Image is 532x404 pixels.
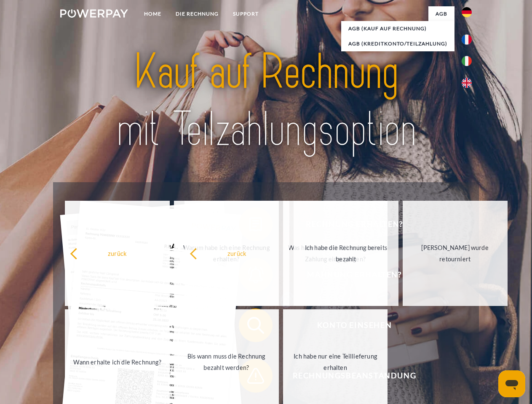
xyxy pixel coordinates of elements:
img: fr [462,35,472,45]
div: Ich habe nur eine Teillieferung erhalten [288,351,383,373]
img: de [462,7,472,17]
div: [PERSON_NAME] wurde retourniert [408,242,503,265]
div: Wann erhalte ich die Rechnung? [70,356,165,367]
a: AGB (Kauf auf Rechnung) [341,21,454,36]
a: Home [137,6,168,21]
div: Bis wann muss die Rechnung bezahlt werden? [179,351,274,373]
a: SUPPORT [226,6,266,21]
div: zurück [190,247,284,259]
img: logo-powerpay-white.svg [60,9,128,18]
a: AGB (Kreditkonto/Teilzahlung) [341,36,454,51]
a: agb [428,6,454,21]
div: Ich habe die Rechnung bereits bezahlt [299,242,393,265]
img: it [462,56,472,66]
div: zurück [70,247,165,259]
iframe: Schaltfläche zum Öffnen des Messaging-Fensters [498,370,525,397]
img: title-powerpay_de.svg [80,40,452,161]
a: DIE RECHNUNG [168,6,226,21]
img: en [462,78,472,88]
